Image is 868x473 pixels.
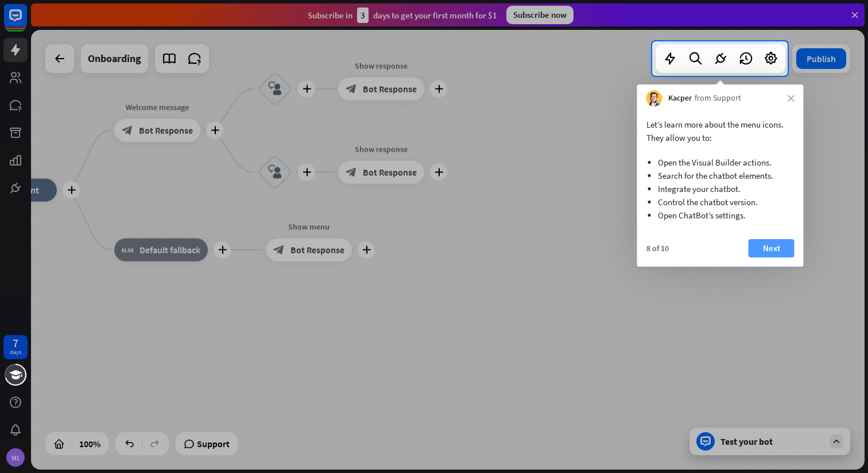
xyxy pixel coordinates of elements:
div: 8 of 10 [646,243,669,253]
i: close [788,95,795,102]
button: Open LiveChat chat widget [9,5,44,39]
button: Next [749,239,795,257]
li: Open ChatBot’s settings. [658,209,783,222]
li: Open the Visual Builder actions. [658,156,783,169]
span: Kacper [668,93,692,104]
li: Search for the chatbot elements. [658,169,783,182]
span: from Support [695,93,741,104]
p: Let’s learn more about the menu icons. They allow you to: [646,118,795,144]
li: Integrate your chatbot. [658,182,783,195]
li: Control the chatbot version. [658,195,783,209]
